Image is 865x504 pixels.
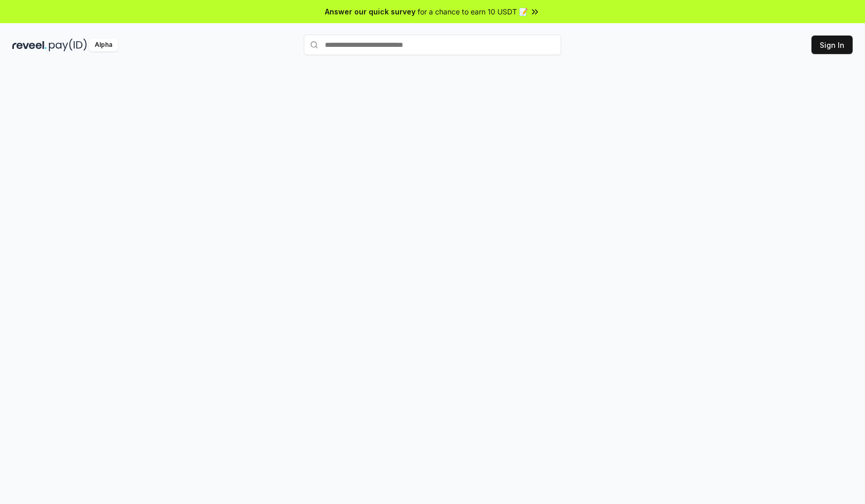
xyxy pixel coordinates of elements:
[325,6,416,17] span: Answer our quick survey
[418,6,528,17] span: for a chance to earn 10 USDT 📝
[49,39,87,51] img: pay_id
[811,36,853,54] button: Sign In
[12,39,47,51] img: reveel_dark
[89,39,118,51] div: Alpha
